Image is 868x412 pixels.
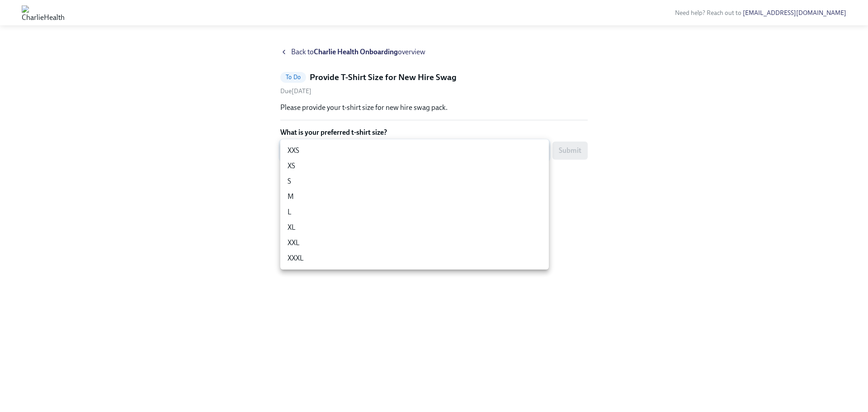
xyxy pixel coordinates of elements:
li: S [280,174,549,189]
li: XXL [280,235,549,251]
li: XXS [280,143,549,158]
li: XS [280,158,549,174]
li: XXXL [280,251,549,266]
li: XL [280,220,549,235]
li: M [280,189,549,204]
li: L [280,204,549,220]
